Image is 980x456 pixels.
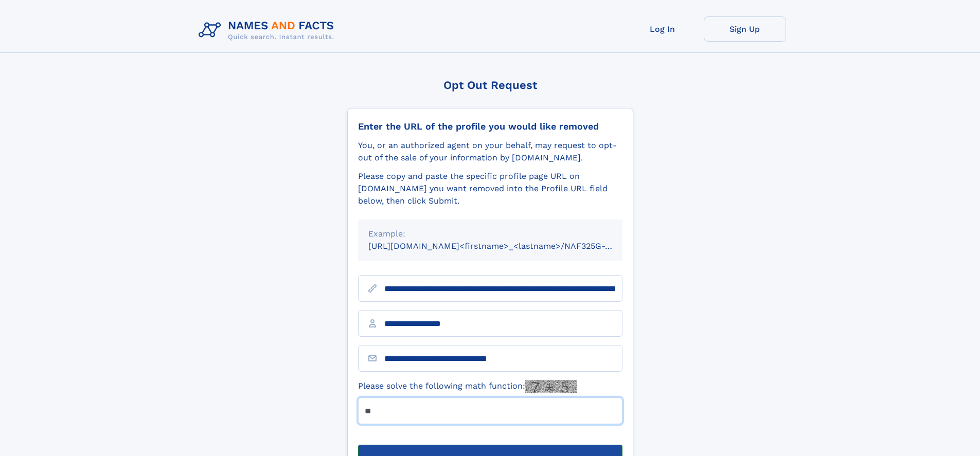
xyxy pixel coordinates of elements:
[358,121,622,132] div: Enter the URL of the profile you would like removed
[368,228,612,240] div: Example:
[358,380,577,393] label: Please solve the following math function:
[621,16,704,42] a: Log In
[358,139,622,164] div: You, or an authorized agent on your behalf, may request to opt-out of the sale of your informatio...
[358,170,622,207] div: Please copy and paste the specific profile page URL on [DOMAIN_NAME] you want removed into the Pr...
[194,16,343,44] img: Logo Names and Facts
[704,16,786,42] a: Sign Up
[347,79,633,92] div: Opt Out Request
[368,241,642,251] small: [URL][DOMAIN_NAME]<firstname>_<lastname>/NAF325G-xxxxxxxx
